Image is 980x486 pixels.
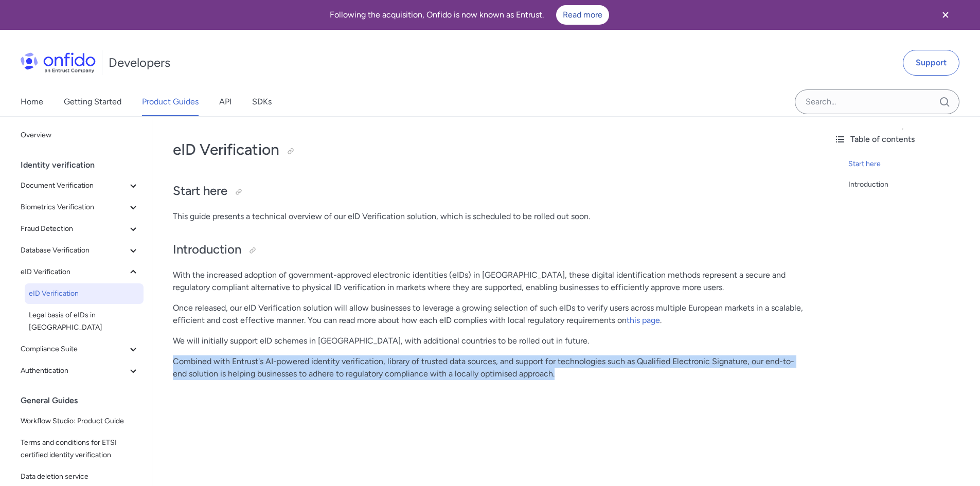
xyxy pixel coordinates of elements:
[173,210,805,223] p: This guide presents a technical overview of our eID Verification solution, which is scheduled to ...
[16,197,144,218] button: Biometrics Verification
[903,50,959,76] a: Support
[21,437,139,461] span: Terms and conditions for ETSI certified identity verification
[29,287,139,300] span: eID Verification
[25,283,144,304] a: eID Verification
[21,266,127,278] span: eID Verification
[219,87,231,116] a: API
[21,155,148,175] div: Identity verification
[252,87,272,116] a: SDKs
[21,415,139,427] span: Workflow Studio: Product Guide
[16,240,144,261] button: Database Verification
[16,175,144,196] button: Document Verification
[21,52,96,73] img: Onfido Logo
[21,390,148,411] div: General Guides
[25,305,144,338] a: Legal basis of eIDs in [GEOGRAPHIC_DATA]
[16,339,144,359] button: Compliance Suite
[16,219,144,239] button: Fraud Detection
[173,335,805,347] p: We will initially support eID schemes in [GEOGRAPHIC_DATA], with additional countries to be rolle...
[21,129,139,141] span: Overview
[173,302,805,327] p: Once released, our eID Verification solution will allow businesses to leverage a growing selectio...
[848,178,972,191] a: Introduction
[64,87,121,116] a: Getting Started
[16,433,144,465] a: Terms and conditions for ETSI certified identity verification
[21,343,127,355] span: Compliance Suite
[29,309,139,334] span: Legal basis of eIDs in [GEOGRAPHIC_DATA]
[173,355,805,380] p: Combined with Entrust's AI-powered identity verification, library of trusted data sources, and su...
[21,244,127,257] span: Database Verification
[21,365,127,377] span: Authentication
[12,5,926,25] div: Following the acquisition, Onfido is now known as Entrust.
[795,89,959,114] input: Onfido search input field
[21,471,139,483] span: Data deletion service
[16,361,144,381] button: Authentication
[173,183,805,200] h2: Start here
[21,223,127,235] span: Fraud Detection
[173,269,805,294] p: With the increased adoption of government-approved electronic identities (eIDs) in [GEOGRAPHIC_DA...
[173,241,805,259] h2: Introduction
[848,158,972,170] a: Start here
[21,179,127,192] span: Document Verification
[21,201,127,213] span: Biometrics Verification
[21,87,43,116] a: Home
[627,315,660,325] a: this page
[556,5,609,25] a: Read more
[109,55,170,71] h1: Developers
[834,133,972,146] div: Table of contents
[173,139,805,160] h1: eID Verification
[16,125,144,146] a: Overview
[16,262,144,282] button: eID Verification
[939,9,952,21] svg: Close banner
[926,2,965,28] button: Close banner
[16,411,144,431] a: Workflow Studio: Product Guide
[142,87,199,116] a: Product Guides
